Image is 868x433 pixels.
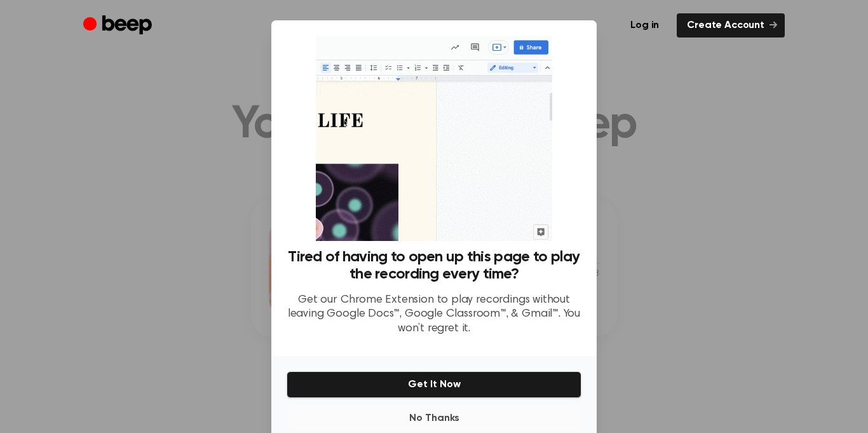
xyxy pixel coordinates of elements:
[620,13,669,38] a: Log in
[287,371,581,398] button: Get It Now
[677,13,785,38] a: Create Account
[287,249,581,283] h3: Tired of having to open up this page to play the recording every time?
[83,13,155,38] a: Beep
[316,36,552,241] img: Beep extension in action
[287,293,581,336] p: Get our Chrome Extension to play recordings without leaving Google Docs™, Google Classroom™, & Gm...
[287,406,581,431] button: No Thanks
